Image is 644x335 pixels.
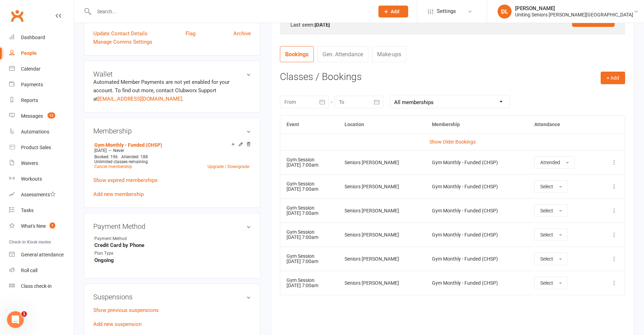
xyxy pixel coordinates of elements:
[280,247,338,271] td: [DATE] 7:00am
[93,307,159,313] a: Show previous suspensions
[21,207,34,213] div: Tasks
[94,164,132,169] a: Cancel membership
[233,29,251,38] a: Archive
[391,9,399,14] span: Add
[21,113,43,119] div: Messages
[280,116,338,133] th: Event
[9,278,74,294] a: Class kiosk mode
[9,61,74,77] a: Calendar
[121,154,148,159] span: Attended: 188
[21,268,37,273] div: Roll call
[9,155,74,171] a: Waivers
[515,12,633,18] div: Uniting Seniors [PERSON_NAME][GEOGRAPHIC_DATA]
[98,96,182,102] a: [EMAIL_ADDRESS][DOMAIN_NAME]
[287,230,332,235] div: Gym Session
[93,29,147,38] a: Update Contact Details
[280,223,338,247] td: [DATE] 7:00am
[9,108,74,124] a: Messages 12
[287,157,332,162] div: Gym Session
[534,253,568,265] button: Select
[21,145,51,150] div: Product Sales
[290,21,615,29] div: Last seen:
[534,180,568,193] button: Select
[94,250,152,257] div: Plan Type
[94,159,148,164] span: Unlimited classes remaining
[9,30,74,45] a: Dashboard
[378,6,408,17] button: Add
[94,142,162,148] a: Gym Monthly - Funded (CHSP)
[515,5,633,12] div: [PERSON_NAME]
[21,160,38,166] div: Waivers
[9,140,74,155] a: Product Sales
[9,77,74,93] a: Payments
[21,192,56,197] div: Assessments
[287,278,332,283] div: Gym Session
[93,191,144,197] a: Add new membership
[498,5,512,19] div: DL
[287,254,332,259] div: Gym Session
[432,184,522,189] div: Gym Monthly - Funded (CHSP)
[345,184,419,189] div: Seniors [PERSON_NAME]
[426,116,528,133] th: Membership
[345,232,419,238] div: Seniors [PERSON_NAME]
[9,93,74,108] a: Reports
[601,72,625,84] button: + Add
[540,232,553,238] span: Select
[287,205,332,211] div: Gym Session
[432,160,522,165] div: Gym Monthly - Funded (CHSP)
[528,116,597,133] th: Attendance
[280,150,338,174] td: [DATE] 7:00am
[9,171,74,187] a: Workouts
[280,174,338,198] td: [DATE] 7:00am
[540,280,553,286] span: Select
[94,257,251,263] strong: Ongoing
[345,281,419,286] div: Seniors [PERSON_NAME]
[21,97,38,103] div: Reports
[317,46,368,62] a: Gen. Attendance
[540,184,553,189] span: Select
[93,177,158,183] a: Show expired memberships
[372,46,406,62] a: Make-ups
[534,204,568,217] button: Select
[21,82,43,87] div: Payments
[534,277,568,289] button: Select
[432,256,522,262] div: Gym Monthly - Funded (CHSP)
[48,112,55,118] span: 12
[93,293,251,301] h3: Suspensions
[113,148,124,153] span: Never
[21,311,27,317] span: 1
[94,242,251,248] strong: Credit Card by Phone
[540,208,553,213] span: Select
[345,208,419,213] div: Seniors [PERSON_NAME]
[21,252,64,257] div: General attendance
[93,38,152,46] a: Manage Comms Settings
[21,223,46,229] div: What's New
[345,160,419,165] div: Seniors [PERSON_NAME]
[9,263,74,278] a: Roll call
[7,311,24,328] iframe: Intercom live chat
[9,124,74,140] a: Automations
[540,160,560,165] span: Attended
[21,129,49,134] div: Automations
[432,232,522,238] div: Gym Monthly - Funded (CHSP)
[280,198,338,223] td: [DATE] 7:00am
[208,164,249,169] a: Upgrade / Downgrade
[94,154,118,159] span: Booked: 196
[8,7,26,24] a: Clubworx
[93,321,142,327] a: Add new suspension
[50,223,55,228] span: 1
[345,256,419,262] div: Seniors [PERSON_NAME]
[92,7,369,16] input: Search...
[280,271,338,295] td: [DATE] 7:00am
[21,66,41,72] div: Calendar
[314,22,330,28] strong: [DATE]
[9,45,74,61] a: People
[21,283,52,289] div: Class check-in
[280,72,625,82] h3: Classes / Bookings
[534,228,568,241] button: Select
[338,116,426,133] th: Location
[9,203,74,218] a: Tasks
[93,79,230,102] no-payment-system: Automated Member Payments are not yet enabled for your account. To find out more, contact Clubwor...
[94,235,152,242] div: Payment Method
[93,70,251,78] h3: Wallet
